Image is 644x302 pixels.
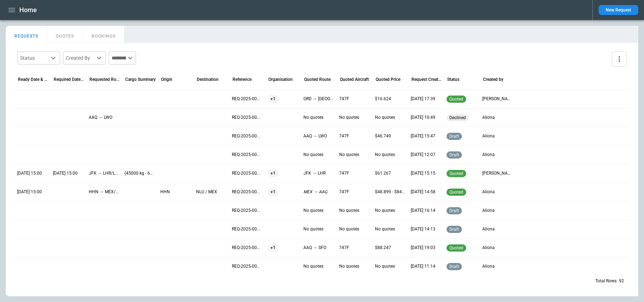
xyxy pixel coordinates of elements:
[375,133,391,139] p: $46.749
[482,226,495,232] p: Aliona
[303,133,327,139] p: AAQ → LWO
[448,227,460,232] span: draft
[375,226,395,232] p: No quotes
[482,96,512,102] p: Andy Burvill
[47,26,83,43] button: QUOTES
[83,26,125,43] button: BOOKINGS
[232,170,262,176] p: REQ-2025-000088
[19,6,37,14] h1: Home
[125,170,155,176] p: (45000 kg - 600 m³)
[20,54,49,62] div: Status
[339,263,359,269] p: No quotes
[447,114,469,121] div: Cargo not suitable / Doesn't load
[411,226,435,232] p: 17/08/2025 14:13
[6,26,47,43] button: REQUESTS
[268,90,278,108] span: +1
[483,77,503,82] div: Created by
[89,77,120,82] div: Requested Route
[482,170,512,176] p: Andy Burvill
[411,152,435,158] p: 28/08/2025 12:07
[233,77,252,82] div: Reference
[232,152,262,158] p: REQ-2025-000089
[375,245,391,251] p: $88.247
[448,264,460,269] span: draft
[339,189,349,195] p: 747F
[232,189,262,195] p: REQ-2025-000087
[339,208,359,214] p: No quotes
[268,164,278,182] span: +1
[66,54,94,62] div: Created By
[160,189,170,195] p: HHN
[375,263,395,269] p: No quotes
[303,115,323,121] p: No quotes
[303,208,323,214] p: No quotes
[197,77,219,82] div: Destination
[482,245,495,251] p: Aliona
[448,115,467,120] span: declined
[232,96,262,102] p: REQ-2025-000092
[448,152,460,157] span: draft
[303,189,327,195] p: MEX → AAQ
[232,133,262,139] p: REQ-2025-000090
[304,77,331,82] div: Quoted Route
[411,263,435,269] p: 22/07/2025 11:14
[448,97,465,102] span: quoted
[482,133,495,139] p: Aliona
[447,77,459,82] div: Status
[89,115,112,121] p: AAQ → LWO
[303,226,323,232] p: No quotes
[482,152,495,158] p: Aliona
[303,263,323,269] p: No quotes
[340,77,369,82] div: Quoted Aircraft
[375,170,391,176] p: $61.267
[411,189,435,195] p: 22/08/2025 14:58
[18,77,48,82] div: Ready Date & Time (UTC+03:00)
[339,96,349,102] p: 747F
[268,239,278,257] span: +1
[339,152,359,158] p: No quotes
[482,189,495,195] p: Aliona
[599,5,638,15] button: New Request
[232,115,262,121] p: REQ-2025-000091
[53,170,78,176] p: 11/09/2025 15:00
[448,171,465,176] span: quoted
[268,77,293,82] div: Organisation
[411,245,435,251] p: 04/08/2025 19:03
[411,170,435,176] p: 22/08/2025 15:15
[339,115,359,121] p: No quotes
[232,208,262,214] p: REQ-2025-000086
[612,52,627,67] button: more
[232,226,262,232] p: REQ-2025-000085
[376,77,400,82] div: Quoted Price
[161,77,172,82] div: Origin
[448,245,465,250] span: quoted
[375,115,395,121] p: No quotes
[232,263,262,269] p: REQ-2025-000083
[303,96,333,102] p: ORD → JFK
[411,133,435,139] p: 08/09/2025 15:47
[482,263,495,269] p: Aliona
[375,96,391,102] p: $16.624
[482,115,495,121] p: Aliona
[232,245,262,251] p: REQ-2025-000084
[268,183,278,201] span: +1
[411,96,435,102] p: 15/09/2025 17:39
[375,189,405,195] p: $48.899 - $84.521
[448,134,460,139] span: draft
[375,208,395,214] p: No quotes
[411,115,435,121] p: 10/09/2025 10:49
[89,189,119,195] p: HHN → MEX/NLU
[339,226,359,232] p: No quotes
[339,133,349,139] p: 747F
[303,245,326,251] p: AAQ → SFO
[482,208,495,214] p: Aliona
[89,170,119,176] p: JFK → LHR/LGG
[17,170,42,176] p: 08/09/2025 15:00
[303,152,323,158] p: No quotes
[411,208,435,214] p: 21/08/2025 16:14
[17,189,42,195] p: 08/04/2026 15:00
[448,190,465,195] span: quoted
[339,245,349,251] p: 747F
[54,77,84,82] div: Required Date & Time (UTC+03:00)
[448,208,460,213] span: draft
